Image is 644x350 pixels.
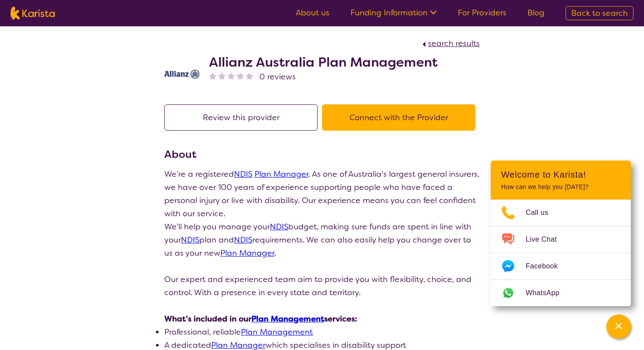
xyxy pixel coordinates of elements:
[209,72,216,79] img: nonereviewstar
[322,104,475,131] button: Connect with the Provider
[458,7,506,18] a: For Providers
[220,248,274,258] a: Plan Manager
[571,8,628,18] span: Back to search
[164,168,480,220] p: We’re a registered . As one of Australia's largest general insurers, we have over 100 years of ex...
[491,161,631,306] div: Channel Menu
[296,7,329,18] a: About us
[234,169,252,179] a: NDIS
[251,314,324,324] a: Plan Management
[526,286,570,300] span: WhatsApp
[209,54,438,70] h2: Allianz Australia Plan Management
[218,72,226,79] img: nonereviewstar
[428,38,480,49] span: search results
[234,235,252,245] a: NDIS
[164,220,480,260] p: We’ll help you manage your budget, making sure funds are spent in line with your plan and require...
[501,183,620,191] p: How can we help you [DATE]?
[606,314,631,339] button: Channel Menu
[164,112,322,123] a: Review this provider
[526,233,567,246] span: Live Chat
[164,146,480,162] h3: About
[164,314,357,324] strong: What’s included in our services:
[164,325,480,339] li: Professional, reliable
[527,7,545,18] a: Blog
[526,206,559,219] span: Call us
[566,6,633,20] a: Back to search
[164,70,199,79] img: rr7gtpqyd7oaeufumguf.jpg
[350,7,437,18] a: Funding Information
[322,112,480,123] a: Connect with the Provider
[164,104,318,131] button: Review this provider
[181,235,199,245] a: NDIS
[526,260,568,273] span: Facebook
[241,327,313,337] a: Plan Management
[237,72,244,79] img: nonereviewstar
[270,221,288,232] a: NDIS
[420,38,480,49] a: search results
[491,200,631,306] ul: Choose channel
[501,169,620,180] h2: Welcome to Karista!
[164,273,480,299] p: Our expert and experienced team aim to provide you with flexibility, choice, and control. With a ...
[259,70,296,83] span: 0 reviews
[11,7,55,20] img: Karista logo
[491,280,631,306] a: Web link opens in a new tab.
[227,72,235,79] img: nonereviewstar
[255,169,308,179] a: Plan Manager
[246,72,253,79] img: nonereviewstar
